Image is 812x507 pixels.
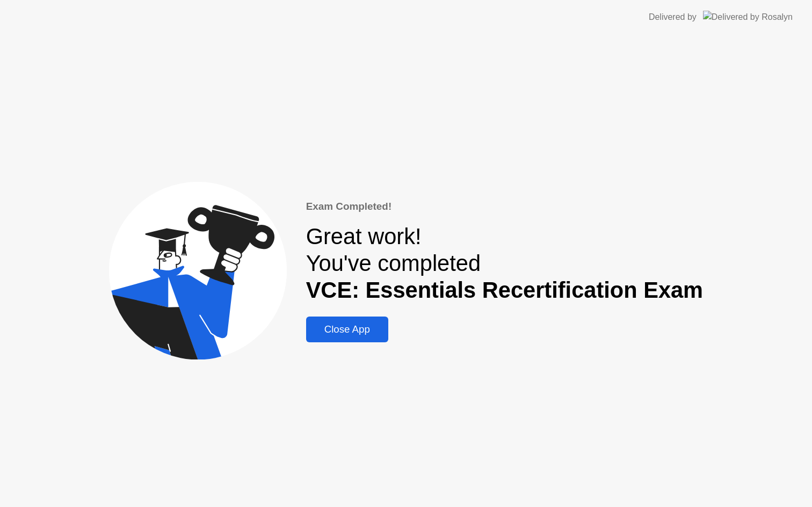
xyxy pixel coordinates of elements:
div: Delivered by [649,11,697,24]
div: Exam Completed! [306,199,703,214]
div: Close App [309,324,385,335]
img: Delivered by Rosalyn [703,11,793,23]
b: VCE: Essentials Recertification Exam [306,277,703,303]
button: Close App [306,317,388,342]
div: Great work! You've completed [306,223,703,304]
